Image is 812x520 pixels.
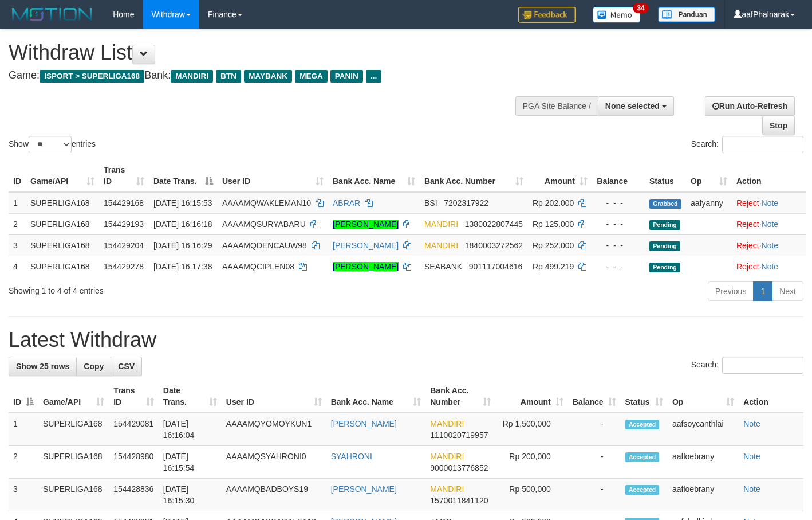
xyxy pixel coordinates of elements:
a: Reject [736,198,759,208]
th: Bank Acc. Name: activate to sort column ascending [326,380,426,413]
td: 3 [9,234,26,256]
th: Status: activate to sort column ascending [621,380,668,413]
th: Action [732,159,806,192]
span: Copy [84,362,104,371]
a: Note [743,452,760,461]
span: Copy 1570011841120 to clipboard [430,496,488,505]
td: SUPERLIGA168 [26,213,99,234]
span: Pending [649,241,680,251]
td: SUPERLIGA168 [38,446,109,479]
a: SYAHRONI [331,452,372,461]
span: PANIN [330,70,363,83]
th: Status [645,159,686,192]
th: Amount: activate to sort column ascending [528,159,592,192]
td: · [732,192,806,214]
td: [DATE] 16:15:30 [159,479,222,511]
span: 154429193 [104,220,144,229]
span: MANDIRI [171,70,213,83]
td: aafloebrany [668,479,739,511]
th: Trans ID: activate to sort column ascending [109,380,159,413]
span: MANDIRI [430,484,464,494]
td: Rp 1,500,000 [495,413,568,446]
span: [DATE] 16:15:53 [153,198,212,208]
h1: Withdraw List [9,41,530,64]
th: Op: activate to sort column ascending [668,380,739,413]
span: 34 [633,3,648,13]
span: Copy 1110020719957 to clipboard [430,431,488,440]
td: SUPERLIGA168 [26,256,99,277]
td: 2 [9,446,38,479]
span: CSV [118,362,135,371]
th: Action [739,380,803,413]
span: AAAAMQDENCAUW98 [222,241,307,250]
span: MANDIRI [430,452,464,461]
th: Game/API: activate to sort column ascending [38,380,109,413]
span: MANDIRI [430,419,464,428]
span: ISPORT > SUPERLIGA168 [40,70,144,83]
span: BTN [216,70,241,83]
td: [DATE] 16:15:54 [159,446,222,479]
th: Bank Acc. Number: activate to sort column ascending [420,159,528,192]
span: ... [366,70,381,83]
a: Stop [762,116,795,135]
span: AAAAMQWAKLEMAN10 [222,198,311,208]
td: 4 [9,256,26,277]
th: Balance: activate to sort column ascending [568,380,621,413]
span: MEGA [295,70,328,83]
td: 154429081 [109,413,159,446]
span: Rp 125.000 [533,220,574,229]
span: Accepted [625,420,660,429]
th: ID: activate to sort column descending [9,380,38,413]
input: Search: [722,136,803,153]
a: [PERSON_NAME] [333,220,399,229]
td: - [568,413,621,446]
th: Date Trans.: activate to sort column descending [149,159,218,192]
th: Amount: activate to sort column ascending [495,380,568,413]
span: 154429168 [104,198,144,208]
a: Next [772,281,803,301]
span: Pending [649,220,680,230]
div: - - - [597,261,640,272]
a: 1 [753,281,772,301]
a: ABRAR [333,198,360,208]
span: SEABANK [424,262,462,271]
td: aafsoycanthlai [668,413,739,446]
span: [DATE] 16:16:18 [153,220,212,229]
div: Showing 1 to 4 of 4 entries [9,280,330,296]
th: User ID: activate to sort column ascending [222,380,326,413]
span: [DATE] 16:17:38 [153,262,212,271]
span: 154429278 [104,262,144,271]
td: AAAAMQYOMOYKUN1 [222,413,326,446]
td: aafloebrany [668,446,739,479]
img: panduan.png [658,7,715,22]
label: Search: [691,136,803,153]
span: MAYBANK [244,70,292,83]
th: Trans ID: activate to sort column ascending [99,159,149,192]
a: Copy [76,357,111,376]
td: SUPERLIGA168 [38,413,109,446]
span: [DATE] 16:16:29 [153,241,212,250]
span: Rp 499.219 [533,262,574,271]
label: Search: [691,357,803,374]
td: 1 [9,192,26,214]
div: - - - [597,218,640,230]
td: - [568,446,621,479]
td: · [732,234,806,256]
label: Show entries [9,136,96,153]
th: ID [9,159,26,192]
a: Note [743,419,760,428]
div: PGA Site Balance / [515,96,598,116]
a: Reject [736,241,759,250]
span: Copy 1380022807445 to clipboard [465,220,523,229]
span: Copy 7202317922 to clipboard [444,198,488,208]
span: Accepted [625,485,660,495]
th: Balance [592,159,645,192]
a: Note [743,484,760,494]
a: Note [762,241,779,250]
span: BSI [424,198,437,208]
span: Show 25 rows [16,362,69,371]
span: Rp 252.000 [533,241,574,250]
span: AAAAMQCIPLEN08 [222,262,294,271]
input: Search: [722,357,803,374]
h1: Latest Withdraw [9,329,803,351]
